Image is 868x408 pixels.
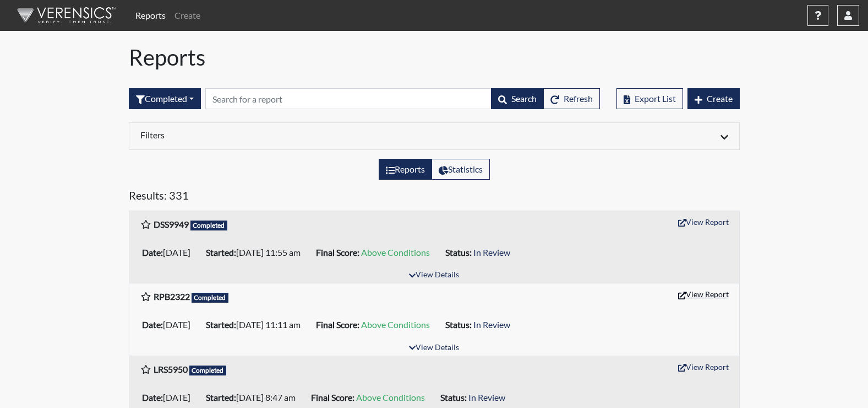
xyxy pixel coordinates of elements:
[206,247,236,257] b: Started:
[361,247,430,257] span: Above Conditions
[201,316,312,334] li: [DATE] 11:11 am
[468,392,505,402] span: In Review
[132,130,736,143] div: Click to expand/collapse filters
[138,316,201,334] li: [DATE]
[440,392,467,402] b: Status:
[564,93,593,104] span: Refresh
[311,392,354,402] b: Final Score:
[316,319,359,330] b: Final Score:
[635,93,676,104] span: Export List
[445,247,472,257] b: Status:
[673,286,734,303] button: View Report
[170,4,205,26] a: Create
[142,247,163,257] b: Date:
[473,247,510,257] span: In Review
[206,319,236,330] b: Started:
[361,319,430,330] span: Above Conditions
[316,247,359,257] b: Final Score:
[511,93,537,104] span: Search
[129,44,740,71] h1: Reports
[432,159,490,180] label: View statistics about completed interviews
[142,392,163,402] b: Date:
[189,366,227,375] span: Completed
[138,244,201,261] li: [DATE]
[192,293,229,303] span: Completed
[404,268,464,283] button: View Details
[543,88,600,109] button: Refresh
[673,213,734,230] button: View Report
[154,364,188,374] b: LRS5950
[616,88,683,109] button: Export List
[131,4,170,26] a: Reports
[154,291,190,302] b: RPB2322
[379,159,432,180] label: View the list of reports
[404,341,464,356] button: View Details
[673,358,734,375] button: View Report
[129,189,740,206] h5: Results: 331
[206,392,236,402] b: Started:
[707,93,733,104] span: Create
[190,221,228,230] span: Completed
[201,389,307,406] li: [DATE] 8:47 am
[142,319,163,330] b: Date:
[445,319,472,330] b: Status:
[140,130,426,140] h6: Filters
[491,88,544,109] button: Search
[356,392,425,402] span: Above Conditions
[205,88,492,109] input: Search by Registration ID, Interview Number, or Investigation Name.
[129,88,201,109] div: Filter by interview status
[154,219,189,229] b: DSS9949
[473,319,510,330] span: In Review
[687,88,740,109] button: Create
[138,389,201,406] li: [DATE]
[129,88,201,109] button: Completed
[201,244,312,261] li: [DATE] 11:55 am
